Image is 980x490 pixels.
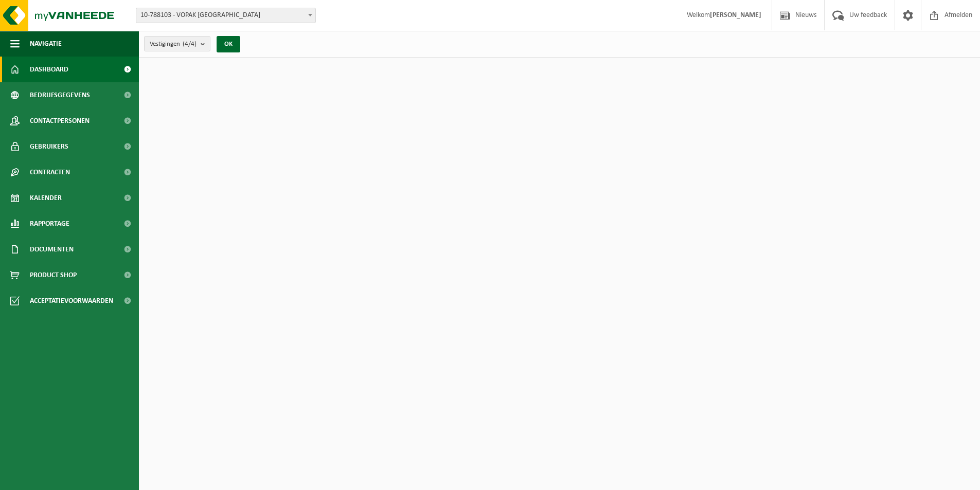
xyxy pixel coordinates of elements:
[30,159,70,185] span: Contracten
[30,288,113,314] span: Acceptatievoorwaarden
[30,185,62,211] span: Kalender
[150,37,197,52] span: Vestigingen
[144,36,210,51] button: Vestigingen(4/4)
[217,36,240,52] button: OK
[710,11,761,19] strong: [PERSON_NAME]
[30,134,68,159] span: Gebruikers
[30,82,90,108] span: Bedrijfsgegevens
[30,237,74,262] span: Documenten
[183,41,197,47] count: (4/4)
[30,108,90,134] span: Contactpersonen
[30,262,77,288] span: Product Shop
[30,31,62,57] span: Navigatie
[136,8,315,23] span: 10-788103 - VOPAK BELGIUM
[30,211,69,237] span: Rapportage
[136,8,316,23] span: 10-788103 - VOPAK BELGIUM
[30,57,68,82] span: Dashboard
